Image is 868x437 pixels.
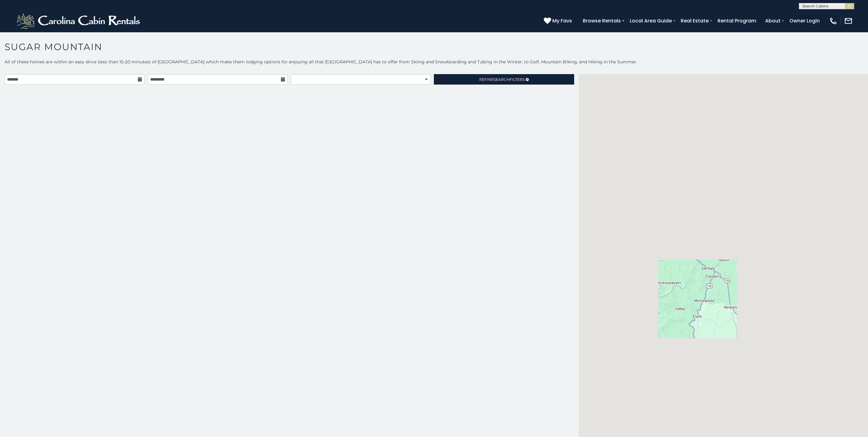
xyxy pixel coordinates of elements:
a: RefineSearchFilters [434,74,574,85]
a: Rental Program [714,15,759,26]
span: Refine Filters [479,77,525,82]
a: Real Estate [678,15,712,26]
img: White-1-2.png [15,12,143,30]
img: mail-regular-white.png [844,17,853,25]
a: Browse Rentals [580,15,624,26]
a: Local Area Guide [627,15,675,26]
a: About [762,15,784,26]
a: Owner Login [786,15,823,26]
span: My Favs [552,17,572,25]
img: phone-regular-white.png [829,17,838,25]
span: Search [494,77,510,82]
a: My Favs [544,17,574,25]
